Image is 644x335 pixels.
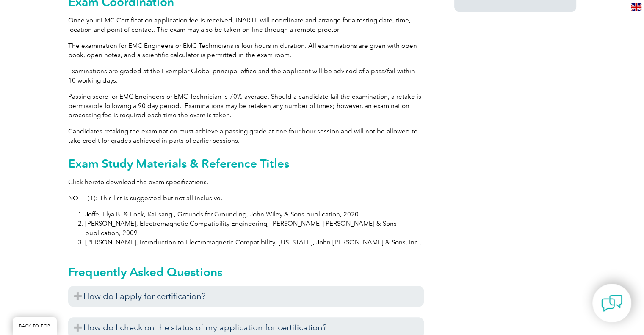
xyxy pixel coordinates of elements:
p: Passing score for EMC Engineers or EMC Technician is 70% average. Should a candidate fail the exa... [68,92,424,120]
li: Joffe, Elya B. & Lock, Kai-sang., Grounds for Grounding, John Wiley & Sons publication, 2020. [85,210,424,219]
a: BACK TO TOP [13,317,57,335]
a: Click here [68,178,98,186]
p: Examinations are graded at the Exemplar Global principal office and the applicant will be advised... [68,66,424,85]
p: Candidates retaking the examination must achieve a passing grade at one four hour session and wil... [68,127,424,145]
p: to download the exam specifications. [68,177,424,187]
p: Once your EMC Certification application fee is received, iNARTE will coordinate and arrange for a... [68,16,424,34]
h3: How do I apply for certification? [68,286,424,307]
img: en [631,3,641,11]
p: The examination for EMC Engineers or EMC Technicians is four hours in duration. All examinations ... [68,41,424,60]
h2: Exam Study Materials & Reference Titles [68,157,424,170]
li: [PERSON_NAME], Electromagnetic Compatibility Engineering, [PERSON_NAME] [PERSON_NAME] & Sons publ... [85,219,424,238]
h2: Frequently Asked Questions [68,265,424,279]
li: [PERSON_NAME], Introduction to Electromagnetic Compatibility, [US_STATE], John [PERSON_NAME] & So... [85,238,424,247]
img: contact-chat.png [601,293,622,314]
p: NOTE (1): This list is suggested but not all inclusive. [68,194,424,203]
